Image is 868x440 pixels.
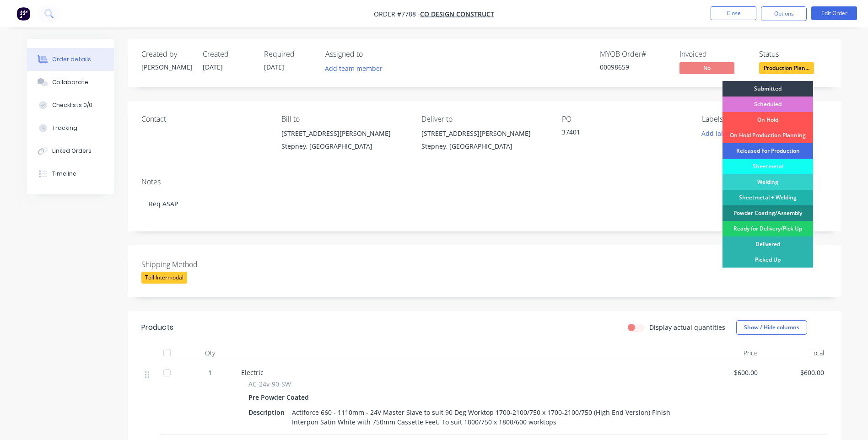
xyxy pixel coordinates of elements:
[141,272,187,284] div: Toll Intermodal
[722,81,813,97] div: Submitted
[761,344,828,362] div: Total
[722,236,813,252] div: Delivered
[759,62,814,76] button: Production Plan...
[141,190,828,218] div: Req ASAP
[141,322,173,333] div: Products
[52,101,92,109] div: Checklists 0/0
[722,252,813,268] div: Picked Up
[695,344,761,362] div: Price
[141,62,192,72] div: [PERSON_NAME]
[52,78,88,86] div: Collaborate
[141,115,267,123] div: Contact
[765,368,824,377] span: $600.00
[288,406,684,429] div: Actiforce 660 - 1110mm - 24V Master Slave to suit 90 Deg Worktop 1700-2100/750 x 1700-2100/750 (H...
[325,62,388,75] button: Add team member
[722,143,813,159] div: Released For Production
[27,162,114,185] button: Timeline
[374,10,420,18] span: Order #7788 -
[711,6,756,20] button: Close
[736,320,807,335] button: Show / Hide columns
[264,63,284,71] span: [DATE]
[421,115,547,123] div: Deliver to
[759,62,814,74] span: Production Plan...
[248,379,291,389] span: AC-24v-90-SW
[281,115,407,123] div: Bill to
[420,10,494,18] a: Co Design Construct
[141,177,828,186] div: Notes
[241,368,264,377] span: Electric
[722,112,813,128] div: On Hold
[203,50,253,59] div: Created
[52,124,77,132] div: Tracking
[264,50,314,59] div: Required
[600,50,669,59] div: MYOB Order #
[141,50,192,59] div: Created by
[281,127,407,156] div: [STREET_ADDRESS][PERSON_NAME]Stepney, [GEOGRAPHIC_DATA]
[722,221,813,236] div: Ready for Delivery/Pick Up
[679,50,748,59] div: Invoiced
[699,368,758,377] span: $600.00
[649,322,725,332] label: Display actual quantities
[722,97,813,112] div: Scheduled
[248,406,288,419] div: Description
[27,94,114,117] button: Checklists 0/0
[702,115,827,123] div: Labels
[722,190,813,205] div: Sheetmetal + Welding
[722,174,813,190] div: Welding
[27,140,114,162] button: Linked Orders
[248,391,313,404] div: Pre Powder Coated
[722,128,813,143] div: On Hold Production Planning
[27,117,114,140] button: Tracking
[679,62,734,74] span: No
[722,159,813,174] div: Sheetmetal
[325,50,417,59] div: Assigned to
[759,50,828,59] div: Status
[421,140,547,153] div: Stepney, [GEOGRAPHIC_DATA]
[722,205,813,221] div: Powder Coating/Assembly
[52,55,91,64] div: Order details
[141,259,256,270] label: Shipping Method
[697,127,739,140] button: Add labels
[421,127,547,156] div: [STREET_ADDRESS][PERSON_NAME]Stepney, [GEOGRAPHIC_DATA]
[811,6,857,20] button: Edit Order
[562,115,687,123] div: PO
[320,62,387,75] button: Add team member
[27,48,114,71] button: Order details
[208,368,212,377] span: 1
[421,127,547,140] div: [STREET_ADDRESS][PERSON_NAME]
[16,7,30,21] img: Factory
[562,127,676,140] div: 37401
[183,344,237,362] div: Qty
[52,147,92,155] div: Linked Orders
[761,6,807,21] button: Options
[203,63,223,71] span: [DATE]
[281,140,407,153] div: Stepney, [GEOGRAPHIC_DATA]
[600,62,669,72] div: 00098659
[27,71,114,94] button: Collaborate
[281,127,407,140] div: [STREET_ADDRESS][PERSON_NAME]
[52,170,76,178] div: Timeline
